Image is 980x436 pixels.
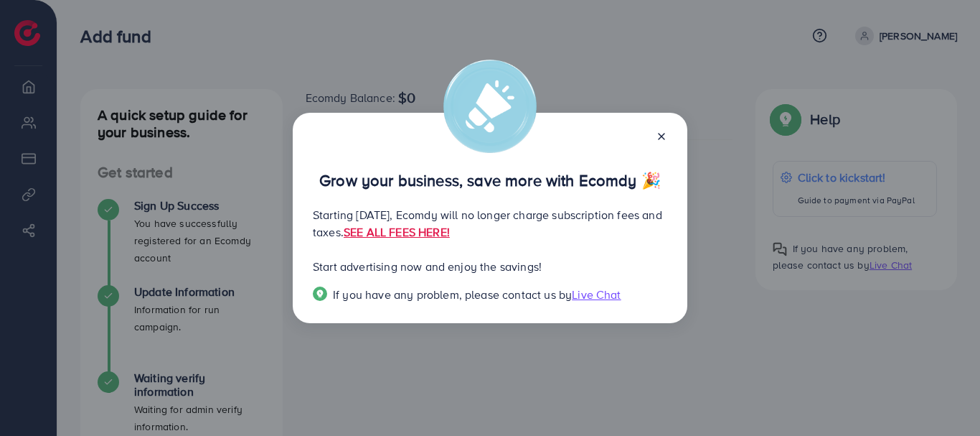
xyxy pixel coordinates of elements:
[313,287,327,301] img: Popup guide
[313,258,667,275] p: Start advertising now and enjoy the savings!
[344,224,450,240] a: SEE ALL FEES HERE!
[313,172,667,189] p: Grow your business, save more with Ecomdy 🎉
[443,60,537,153] img: alert
[572,287,621,302] span: Live Chat
[313,206,667,241] p: Starting [DATE], Ecomdy will no longer charge subscription fees and taxes.
[333,287,572,302] span: If you have any problem, please contact us by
